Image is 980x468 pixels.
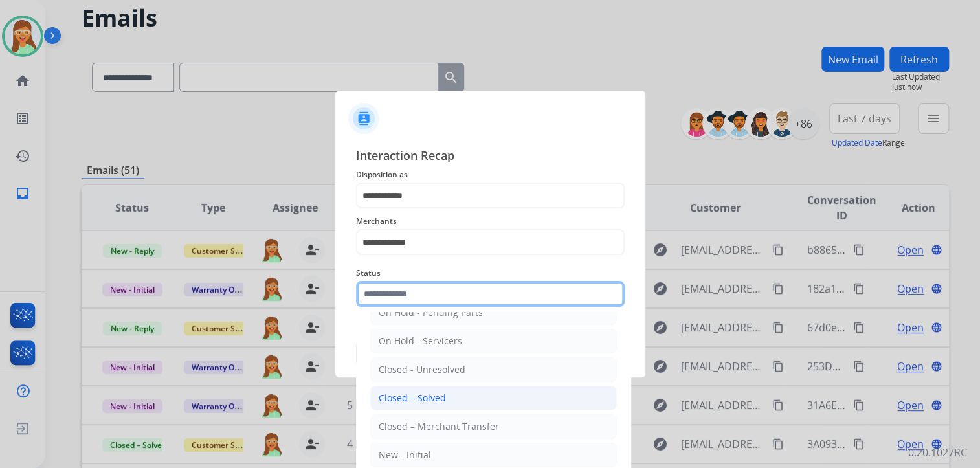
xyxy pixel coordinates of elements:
div: Closed – Solved [379,392,446,405]
div: On Hold - Pending Parts [379,306,483,319]
font: Disposition as [356,169,408,180]
div: Closed - Unresolved [379,363,465,376]
div: On Hold - Servicers [379,335,462,348]
font: Merchants [356,216,397,227]
img: contactIcon [348,103,379,134]
div: Closed – Merchant Transfer [379,420,499,433]
p: 0.20.1027RC [908,445,967,460]
div: New - Initial [379,449,431,462]
font: Status [356,267,381,278]
span: Interaction Recap [356,146,625,167]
